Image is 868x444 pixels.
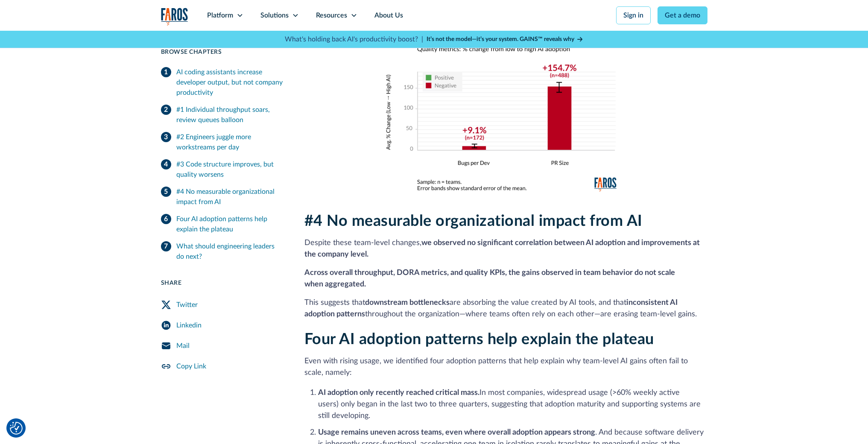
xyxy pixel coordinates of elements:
[176,341,190,351] div: Mail
[161,48,284,57] div: Browse Chapters
[304,356,707,379] p: Even with rising usage, we identified four adoption patterns that help explain why team-level AI ...
[304,212,707,231] h2: #4 No measurable organizational impact from AI
[161,315,284,336] a: LinkedIn Share
[318,389,479,397] strong: AI adoption only recently reached critical mass.
[161,238,284,265] a: What should engineering leaders do next?
[10,422,23,435] button: Cookie Settings
[318,429,595,436] strong: Usage remains uneven across teams, even where overall adoption appears strong
[316,10,347,20] div: Resources
[304,239,700,258] strong: we observed no significant correlation between AI adoption and improvements at the company level.
[161,336,284,356] a: Mail Share
[427,36,574,42] strong: It’s not the model—it’s your system. GAINS™ reveals why
[304,330,707,349] h2: Four AI adoption patterns help explain the plateau
[161,129,284,156] a: #2 Engineers juggle more workstreams per day
[318,387,707,422] li: In most companies, widespread usage (>60% weekly active users) only began in the last two to thre...
[285,34,423,44] p: What's holding back AI's productivity boost? |
[161,210,284,238] a: Four AI adoption patterns help explain the plateau
[616,6,651,24] a: Sign in
[260,10,289,20] div: Solutions
[176,187,284,207] div: #4 No measurable organizational impact from AI
[176,214,284,234] div: Four AI adoption patterns help explain the plateau
[176,132,284,152] div: #2 Engineers juggle more workstreams per day
[10,422,23,435] img: Revisit consent button
[365,299,450,307] strong: downstream bottlenecks
[161,279,284,288] div: Share
[176,67,284,98] div: AI coding assistants increase developer output, but not company productivity
[161,183,284,210] a: #4 No measurable organizational impact from AI
[176,105,284,125] div: #1 Individual throughput soars, review queues balloon
[304,237,707,260] p: Despite these team-level changes,
[304,297,707,320] p: This suggests that are absorbing the value created by AI tools, and that throughout the organizat...
[161,8,188,25] img: Logo of the analytics and reporting company Faros.
[176,320,202,330] div: Linkedin
[161,295,284,315] a: Twitter Share
[427,35,584,44] a: It’s not the model—it’s your system. GAINS™ reveals why
[658,6,707,24] a: Get a demo
[304,269,675,288] strong: Across overall throughput, DORA metrics, and quality KPIs, the gains observed in team behavior do...
[161,8,188,25] a: home
[161,101,284,129] a: #1 Individual throughput soars, review queues balloon
[176,361,206,371] div: Copy Link
[161,64,284,101] a: AI coding assistants increase developer output, but not company productivity
[161,356,284,377] a: Copy Link
[207,10,233,20] div: Platform
[161,156,284,183] a: #3 Code structure improves, but quality worsens
[176,300,198,310] div: Twitter
[176,159,284,180] div: #3 Code structure improves, but quality worsens
[176,241,284,262] div: What should engineering leaders do next?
